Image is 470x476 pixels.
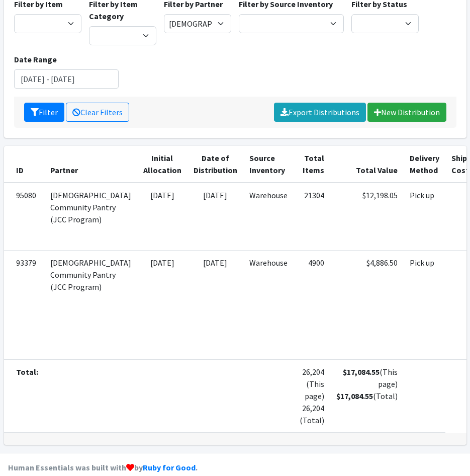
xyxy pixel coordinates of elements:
td: [DATE] [137,183,187,251]
th: Date of Distribution [187,146,243,183]
td: $4,886.50 [330,250,404,359]
strong: $17,084.55 [343,367,380,377]
strong: Total: [16,367,38,377]
td: Warehouse [243,250,294,359]
a: New Distribution [367,103,446,122]
th: Delivery Method [404,146,445,183]
td: [DATE] [137,250,187,359]
a: Ruby for Good [143,462,196,472]
td: [DEMOGRAPHIC_DATA] Community Pantry (JCC Program) [44,250,137,359]
input: January 1, 2011 - December 31, 2011 [14,69,119,89]
a: Export Distributions [274,103,366,122]
td: [DATE] [187,183,243,251]
th: Total Items [294,146,330,183]
strong: Human Essentials was built with by . [8,462,198,472]
td: 95080 [4,183,44,251]
td: [DEMOGRAPHIC_DATA] Community Pantry (JCC Program) [44,183,137,251]
td: Pick up [404,250,445,359]
td: 26,204 (This page) 26,204 (Total) [294,359,330,432]
th: Total Value [330,146,404,183]
a: Clear Filters [66,103,129,122]
label: Date Range [14,53,57,65]
td: Pick up [404,183,445,251]
td: [DATE] [187,250,243,359]
th: ID [4,146,44,183]
td: 93379 [4,250,44,359]
td: (This page) (Total) [330,359,404,432]
th: Partner [44,146,137,183]
strong: $17,084.55 [336,391,373,401]
td: 21304 [294,183,330,251]
th: Initial Allocation [137,146,187,183]
th: Source Inventory [243,146,294,183]
td: Warehouse [243,183,294,251]
button: Filter [24,103,64,122]
td: $12,198.05 [330,183,404,251]
td: 4900 [294,250,330,359]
